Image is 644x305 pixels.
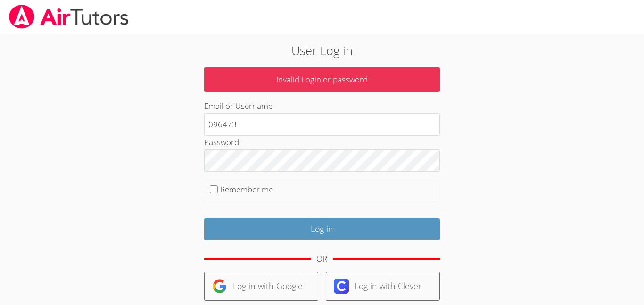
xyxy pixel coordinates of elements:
[326,272,440,301] a: Log in with Clever
[8,5,130,29] img: airtutors_banner-c4298cdbf04f3fff15de1276eac7730deb9818008684d7c2e4769d2f7ddbe033.png
[204,67,440,92] p: Invalid Login or password
[204,272,318,301] a: Log in with Google
[204,100,272,111] label: Email or Username
[148,41,496,59] h2: User Log in
[316,252,327,266] div: OR
[334,279,349,294] img: clever-logo-6eab21bc6e7a338710f1a6ff85c0baf02591cd810cc4098c63d3a4b26e2feb20.svg
[204,218,440,240] input: Log in
[220,184,273,195] label: Remember me
[212,279,227,294] img: google-logo-50288ca7cdecda66e5e0955fdab243c47b7ad437acaf1139b6f446037453330a.svg
[204,137,239,148] label: Password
